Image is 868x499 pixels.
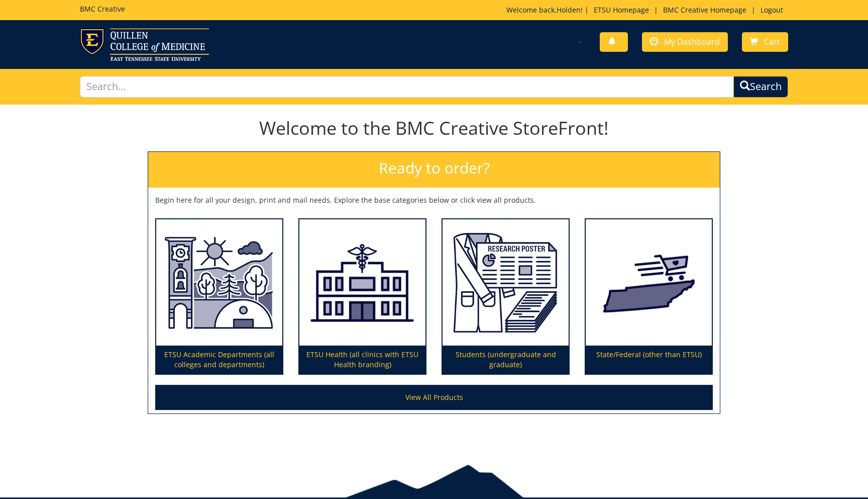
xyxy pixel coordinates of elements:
[443,219,569,346] img: Students (undergraduate and graduate)
[80,28,209,61] img: ETSU logo
[742,32,788,52] a: Cart
[506,5,788,15] p: Welcome back, ! | | |
[155,385,713,410] a: View All Products
[443,346,569,374] p: Students (undergraduate and graduate)
[658,5,751,15] a: BMC Creative Homepage
[557,5,581,15] a: Holden
[764,36,780,47] span: Cart
[586,346,712,374] p: State/Federal (other than ETSU)
[80,76,734,98] input: Search...
[156,346,282,374] p: ETSU Academic Departments (all colleges and departments)
[148,118,720,138] h1: Welcome to the BMC Creative StoreFront!
[733,76,788,98] button: Search
[755,5,788,15] a: Logout
[642,32,728,52] a: My Dashboard
[155,195,713,205] p: Begin here for all your design, print and mail needs. Explore the base categories below or click ...
[586,219,712,374] a: State/Federal (other than ETSU)
[80,5,125,13] h5: BMC Creative
[156,219,282,346] img: ETSU Academic Departments (all colleges and departments)
[586,219,712,346] img: State/Federal (other than ETSU)
[299,346,425,374] p: ETSU Health (all clinics with ETSU Health branding)
[156,219,282,374] a: ETSU Academic Departments (all colleges and departments)
[664,36,720,47] span: My Dashboard
[443,219,569,374] a: Students (undergraduate and graduate)
[299,219,425,346] img: ETSU Health (all clinics with ETSU Health branding)
[148,152,720,188] h2: Ready to order?
[299,219,425,374] a: ETSU Health (all clinics with ETSU Health branding)
[589,5,654,15] a: ETSU Homepage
